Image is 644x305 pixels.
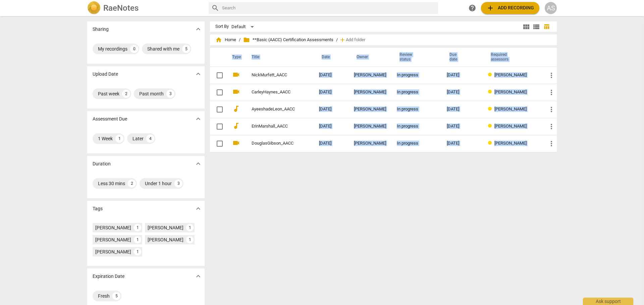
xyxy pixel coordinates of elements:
div: [DATE] [447,141,478,146]
span: Add recording [486,4,534,12]
div: Later [132,135,144,142]
a: DouglasGibson_AACC [252,141,295,146]
a: AyeeshadeLeon_AACC [252,107,295,112]
a: Help [466,2,478,14]
div: Under 1 hour [145,180,172,187]
a: CarleyHaynes_AACC [252,90,295,95]
div: AS [545,2,557,14]
span: Review status: in progress [488,141,494,146]
div: Shared with me [147,46,179,52]
div: 5 [182,45,190,53]
span: [PERSON_NAME] [494,141,527,146]
span: more_vert [547,140,555,148]
span: more_vert [547,123,555,131]
p: Assessment Due [93,116,127,123]
div: 1 [134,224,141,231]
div: 3 [174,179,182,187]
span: view_list [532,23,540,31]
span: view_module [522,23,530,31]
button: Table view [541,22,551,32]
div: In progress [397,73,436,78]
span: **Basic (AACC) Certification Assessments [243,36,333,43]
div: Fresh [98,293,110,299]
span: more_vert [547,105,555,113]
div: Past week [98,90,119,97]
span: expand_more [194,70,202,78]
div: [PERSON_NAME] [148,236,183,243]
p: Sharing [93,26,109,33]
span: home [215,36,222,43]
span: Review status: in progress [488,89,494,94]
div: Default [231,21,256,32]
div: [PERSON_NAME] [95,224,131,231]
div: My recordings [98,46,127,52]
span: Review status: in progress [488,72,494,77]
div: 1 [134,248,141,255]
div: [PERSON_NAME] [354,107,386,112]
div: In progress [397,141,436,146]
span: expand_more [194,272,202,280]
div: 2 [128,179,136,187]
th: Review status [391,48,441,67]
p: Expiration Date [93,273,124,280]
div: [DATE] [447,73,478,78]
td: [DATE] [314,101,348,118]
span: videocam [232,88,240,96]
td: [DATE] [314,118,348,135]
button: Show more [193,271,203,281]
input: Search [222,3,435,13]
img: Logo [87,1,101,15]
div: Sort By [215,24,229,29]
p: Tags [93,205,103,212]
div: [PERSON_NAME] [354,124,386,129]
span: search [211,4,219,12]
th: Date [314,48,348,67]
span: expand_more [194,205,202,213]
span: expand_more [194,160,202,168]
p: Duration [93,160,111,167]
span: audiotrack [232,105,240,113]
span: videocam [232,71,240,79]
span: [PERSON_NAME] [494,72,527,77]
div: In progress [397,124,436,129]
a: NickMurfett_AACC [252,73,295,78]
span: Review status: in progress [488,124,494,129]
div: [PERSON_NAME] [95,236,131,243]
span: videocam [232,139,240,147]
button: Upload [481,2,539,14]
th: Type [227,48,244,67]
button: Show more [193,69,203,79]
span: / [336,37,338,43]
span: Add folder [346,37,365,43]
div: 2 [122,90,130,98]
div: 1 [186,224,194,231]
div: [PERSON_NAME] [354,73,386,78]
th: Due date [441,48,483,67]
span: [PERSON_NAME] [494,89,527,94]
div: 1 [186,236,194,243]
th: Title [244,48,314,67]
span: table_chart [543,23,550,30]
span: Review status: in progress [488,106,494,111]
span: / [239,37,240,43]
span: [PERSON_NAME] [494,124,527,129]
div: Ask support [583,298,633,305]
span: [PERSON_NAME] [494,106,527,111]
td: [DATE] [314,135,348,152]
div: 5 [112,292,120,300]
div: 4 [146,135,154,143]
div: 0 [130,45,138,53]
span: expand_more [194,115,202,123]
span: expand_more [194,25,202,33]
div: In progress [397,107,436,112]
div: 1 [134,236,141,243]
button: Show more [193,24,203,34]
span: help [468,4,476,12]
button: Show more [193,204,203,214]
h2: RaeNotes [103,3,139,13]
div: [DATE] [447,90,478,95]
th: Owner [348,48,391,67]
div: [PERSON_NAME] [148,224,183,231]
div: [DATE] [447,124,478,129]
div: Less 30 mins [98,180,125,187]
